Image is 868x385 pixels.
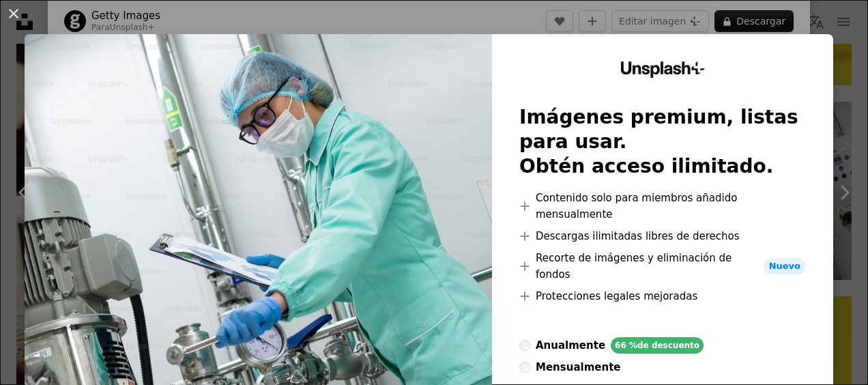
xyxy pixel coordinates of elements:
[519,288,806,304] li: Protecciones legales mejoradas
[536,337,605,354] div: anualmente
[611,337,704,354] div: 66 % de descuento
[519,250,806,283] li: Recorte de imágenes y eliminación de fondos
[519,190,806,223] li: Contenido solo para miembros añadido mensualmente
[536,359,620,375] div: mensualmente
[764,258,806,274] span: Nuevo
[519,362,530,373] input: mensualmente
[519,228,806,244] li: Descargas ilimitadas libres de derechos
[519,105,806,179] h2: Imágenes premium, listas para usar. Obtén acceso ilimitado.
[519,340,530,351] input: anualmente66 %de descuento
